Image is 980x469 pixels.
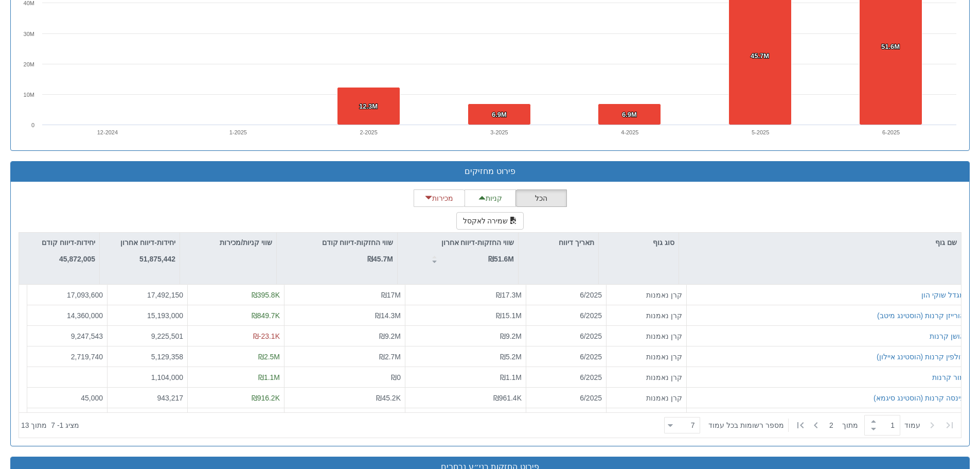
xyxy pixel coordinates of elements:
[180,233,276,252] div: שווי קניות/מכירות
[360,129,378,135] text: 2-2025
[611,310,682,320] div: קרן נאמנות
[252,291,280,299] span: ₪395.8K
[904,420,920,430] span: ‏עמוד
[492,111,507,118] tspan: 6.9M
[97,129,118,135] text: 12-2024
[932,372,965,382] button: מור קרנות
[59,255,95,263] strong: 45,872,005
[490,129,508,135] text: 3-2025
[500,332,522,340] span: ₪9.2M
[882,129,900,135] text: 6-2025
[877,310,965,320] button: הורייזן קרנות (הוסטינג מיטב)
[500,352,522,360] span: ₪5.2M
[530,331,602,341] div: 6/2025
[229,129,247,135] text: 1-2025
[31,351,103,361] div: 2,719,740
[500,373,522,381] span: ₪1.1M
[921,290,965,300] button: מגדל שוקי הון
[120,237,175,248] p: יחידות-דיווח אחרון
[391,373,401,381] span: ₪0
[258,373,280,381] span: ₪1.1M
[31,310,103,320] div: 14,360,000
[139,255,175,263] strong: 51,875,442
[621,129,638,135] text: 4-2025
[829,420,842,430] span: 2
[112,331,183,341] div: 9,225,501
[679,233,961,252] div: שם גוף
[751,52,769,60] tspan: 45.7M
[496,291,522,299] span: ₪17.3M
[21,414,79,437] div: ‏מציג 1 - 7 ‏ מתוך 13
[530,290,602,300] div: 6/2025
[519,233,598,252] div: תאריך דיווח
[376,393,401,402] span: ₪45.2K
[379,352,401,360] span: ₪2.7M
[253,332,280,340] span: ₪-23.1K
[611,331,682,341] div: קרן נאמנות
[42,237,95,248] p: יחידות-דיווח קודם
[379,332,401,340] span: ₪9.2M
[530,392,602,403] div: 6/2025
[488,255,514,263] strong: ₪51.6M
[515,189,567,207] button: הכל
[252,393,280,402] span: ₪916.2K
[31,122,34,128] text: 0
[375,311,401,319] span: ₪14.3M
[112,392,183,403] div: 943,217
[611,392,682,403] div: קרן נאמנות
[112,290,183,300] div: 17,492,150
[24,92,34,98] text: 10M
[530,351,602,361] div: 6/2025
[112,310,183,320] div: 15,193,000
[530,372,602,382] div: 6/2025
[611,372,682,382] div: קרן נאמנות
[24,31,34,37] text: 30M
[874,392,965,403] button: פינסה קרנות (הוסטינג סיגמא)
[381,291,401,299] span: ₪17M
[31,392,103,403] div: 45,000
[322,237,393,248] p: שווי החזקות-דיווח קודם
[877,351,965,361] button: דולפין קרנות (הוסטינג איילון)
[19,167,961,176] h3: פירוט מחזיקים
[359,102,378,110] tspan: 12.3M
[493,393,522,402] span: ₪961.4K
[112,351,183,361] div: 5,129,358
[456,212,524,230] button: שמירה לאקסל
[258,352,280,360] span: ₪2.5M
[611,351,682,361] div: קרן נאמנות
[708,420,784,430] span: ‏מספר רשומות בכל עמוד
[252,311,280,319] span: ₪849.7K
[496,311,522,319] span: ₪15.1M
[441,237,514,248] p: שווי החזקות-דיווח אחרון
[414,189,465,207] button: מכירות
[660,414,959,437] div: ‏ מתוך
[622,111,637,118] tspan: 6.9M
[611,290,682,300] div: קרן נאמנות
[465,189,516,207] button: קניות
[752,129,769,135] text: 5-2025
[930,331,965,341] button: אושן קרנות
[367,255,393,263] strong: ₪45.7M
[24,61,34,67] text: 20M
[881,43,900,50] tspan: 51.6M
[31,290,103,300] div: 17,093,600
[599,233,679,252] div: סוג גוף
[530,310,602,320] div: 6/2025
[112,372,183,382] div: 1,104,000
[31,331,103,341] div: 9,247,543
